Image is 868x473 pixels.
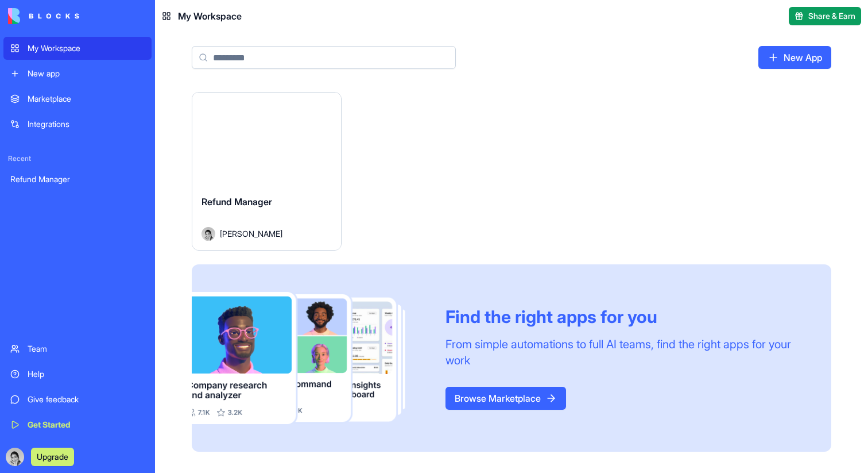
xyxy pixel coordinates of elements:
img: Avatar [201,227,215,241]
div: Get Started [28,419,145,430]
img: Frame_181_egmpey.png [192,292,427,424]
span: My Workspace [178,9,242,23]
a: New app [3,62,152,85]
button: Share & Earn [789,7,861,25]
span: Share & Earn [808,10,855,22]
span: Recent [3,154,152,163]
a: Browse Marketplace [445,387,566,410]
div: New app [28,68,145,79]
a: Refund Manager [3,168,152,191]
a: Team [3,337,152,360]
span: Refund Manager [201,196,272,207]
div: My Workspace [28,43,145,54]
a: New App [758,46,831,69]
img: logo [8,8,79,24]
a: Refund ManagerAvatar[PERSON_NAME] [192,92,342,251]
div: Integrations [28,118,145,130]
a: Upgrade [31,451,74,462]
div: Team [28,343,145,355]
div: Help [28,368,145,380]
a: Marketplace [3,87,152,110]
span: [PERSON_NAME] [220,228,282,240]
div: Marketplace [28,93,145,105]
a: My Workspace [3,37,152,60]
a: Help [3,363,152,386]
a: Get Started [3,413,152,436]
div: Find the right apps for you [445,306,804,327]
a: Integrations [3,113,152,136]
img: ACg8ocKD4bzAdaUvb3LJs9GaWQLFrwc9nwTM21_tkAq2ym83rhOSOFmZEA=s96-c [6,448,24,466]
div: Refund Manager [10,174,145,185]
button: Upgrade [31,448,74,466]
a: Give feedback [3,388,152,411]
div: Give feedback [28,394,145,405]
div: From simple automations to full AI teams, find the right apps for your work [445,336,804,368]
